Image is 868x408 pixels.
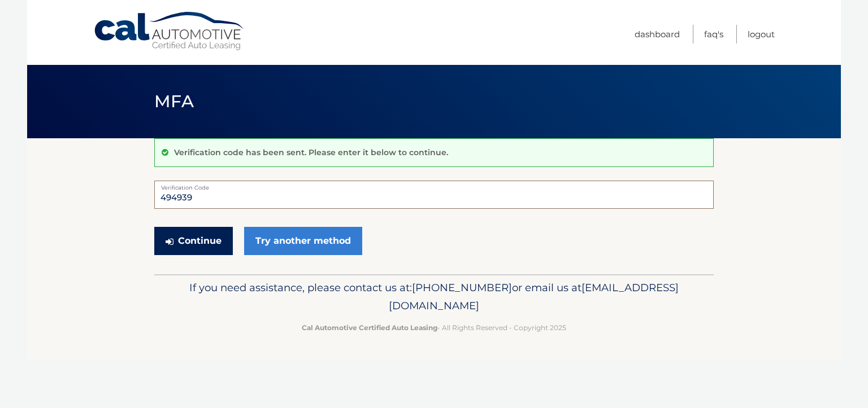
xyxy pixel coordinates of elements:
input: Verification Code [154,181,714,209]
a: Cal Automotive [93,11,246,51]
a: FAQ's [704,25,723,43]
a: Try another method [244,227,362,255]
a: Logout [748,25,775,43]
strong: Cal Automotive Certified Auto Leasing [302,323,437,332]
p: If you need assistance, please contact us at: or email us at [162,279,706,315]
span: MFA [154,91,194,112]
p: - All Rights Reserved - Copyright 2025 [162,322,706,334]
span: [EMAIL_ADDRESS][DOMAIN_NAME] [389,281,679,312]
button: Continue [154,227,233,255]
p: Verification code has been sent. Please enter it below to continue. [174,147,448,157]
label: Verification Code [154,181,714,190]
a: Dashboard [635,25,680,43]
span: [PHONE_NUMBER] [412,281,512,294]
